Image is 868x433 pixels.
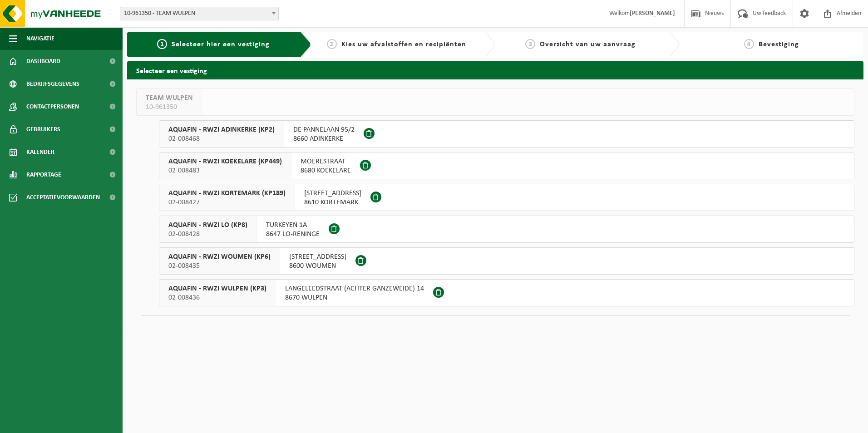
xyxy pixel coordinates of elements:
[168,261,271,271] span: 02-008435
[159,120,854,148] button: AQUAFIN - RWZI ADINKERKE (KP2) 02-008468 DE PANNELAAN 95/28660 ADINKERKE
[26,118,60,141] span: Gebruikers
[26,27,54,50] span: Navigatie
[26,50,60,73] span: Dashboard
[304,189,361,198] span: [STREET_ADDRESS]
[26,163,61,186] span: Rapportage
[159,279,854,306] button: AQUAFIN - RWZI WULPEN (KP3) 02-008436 LANGELEEDSTRAAT (ACHTER GANZEWEIDE) 148670 WULPEN
[26,141,54,163] span: Kalender
[168,230,247,239] span: 02-008428
[172,41,270,48] span: Selecteer hier een vestiging
[293,125,355,134] span: DE PANNELAAN 95/2
[159,216,854,243] button: AQUAFIN - RWZI LO (KP8) 02-008428 TURKEYEN 1A8647 LO-RENINGE
[168,189,286,198] span: AQUAFIN - RWZI KORTEMARK (KP189)
[289,261,346,271] span: 8600 WOUMEN
[120,7,278,20] span: 10-961350 - TEAM WULPEN
[266,221,320,230] span: TURKEYEN 1A
[289,252,346,261] span: [STREET_ADDRESS]
[159,184,854,211] button: AQUAFIN - RWZI KORTEMARK (KP189) 02-008427 [STREET_ADDRESS]8610 KORTEMARK
[26,73,79,95] span: Bedrijfsgegevens
[168,134,275,143] span: 02-008468
[168,293,266,302] span: 02-008436
[630,10,675,17] strong: [PERSON_NAME]
[285,293,424,302] span: 8670 WULPEN
[146,93,193,103] span: TEAM WULPEN
[168,221,247,230] span: AQUAFIN - RWZI LO (KP8)
[301,157,351,166] span: MOERESTRAAT
[26,95,79,118] span: Contactpersonen
[759,41,799,48] span: Bevestiging
[26,186,100,209] span: Acceptatievoorwaarden
[341,41,466,48] span: Kies uw afvalstoffen en recipiënten
[168,125,275,134] span: AQUAFIN - RWZI ADINKERKE (KP2)
[301,166,351,175] span: 8680 KOEKELARE
[168,157,282,166] span: AQUAFIN - RWZI KOEKELARE (KP449)
[304,198,361,207] span: 8610 KORTEMARK
[266,230,320,239] span: 8647 LO-RENINGE
[540,41,636,48] span: Overzicht van uw aanvraag
[146,103,193,112] span: 10-961350
[293,134,355,143] span: 8660 ADINKERKE
[120,7,279,20] span: 10-961350 - TEAM WULPEN
[327,39,337,49] span: 2
[525,39,535,49] span: 3
[127,61,863,79] h2: Selecteer een vestiging
[157,39,167,49] span: 1
[285,284,424,293] span: LANGELEEDSTRAAT (ACHTER GANZEWEIDE) 14
[168,252,271,261] span: AQUAFIN - RWZI WOUMEN (KP6)
[159,247,854,275] button: AQUAFIN - RWZI WOUMEN (KP6) 02-008435 [STREET_ADDRESS]8600 WOUMEN
[168,198,286,207] span: 02-008427
[744,39,754,49] span: 4
[159,152,854,179] button: AQUAFIN - RWZI KOEKELARE (KP449) 02-008483 MOERESTRAAT8680 KOEKELARE
[168,284,266,293] span: AQUAFIN - RWZI WULPEN (KP3)
[168,166,282,175] span: 02-008483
